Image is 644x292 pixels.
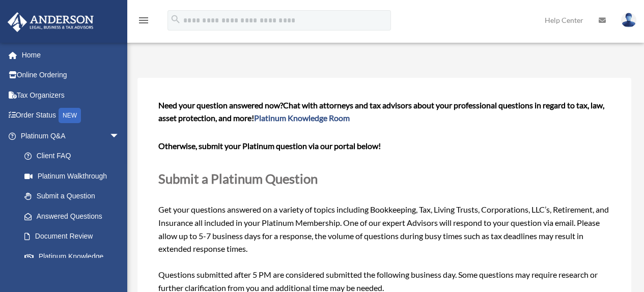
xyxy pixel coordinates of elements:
[137,18,150,26] a: menu
[14,146,135,166] a: Client FAQ
[158,171,318,186] span: Submit a Platinum Question
[137,14,150,26] i: menu
[7,85,135,105] a: Tax Organizers
[59,108,81,123] div: NEW
[14,166,135,186] a: Platinum Walkthrough
[5,12,97,32] img: Anderson Advisors Platinum Portal
[158,100,604,123] span: Chat with attorneys and tax advisors about your professional questions in regard to tax, law, ass...
[621,13,636,27] img: User Pic
[109,126,130,147] span: arrow_drop_down
[7,105,135,126] a: Order StatusNEW
[158,141,381,151] b: Otherwise, submit your Platinum question via our portal below!
[7,126,135,146] a: Platinum Q&Aarrow_drop_down
[14,226,135,247] a: Document Review
[14,186,130,207] a: Submit a Question
[7,45,135,65] a: Home
[14,246,135,279] a: Platinum Knowledge Room
[254,113,350,123] a: Platinum Knowledge Room
[158,100,283,110] span: Need your question answered now?
[14,206,135,226] a: Answered Questions
[170,14,181,25] i: search
[7,65,135,85] a: Online Ordering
